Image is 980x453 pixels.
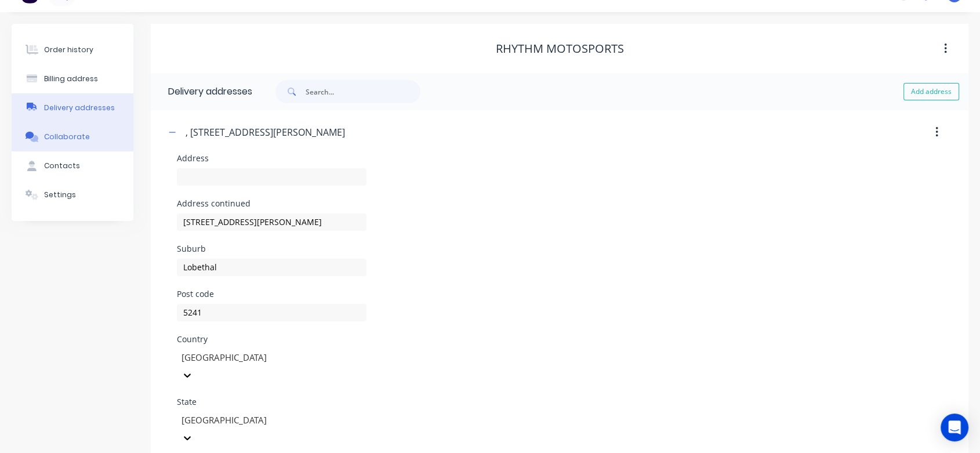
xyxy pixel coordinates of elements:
[44,132,90,142] div: Collaborate
[12,93,133,122] button: Delivery addresses
[12,151,133,180] button: Contacts
[12,180,133,209] button: Settings
[44,103,115,113] div: Delivery addresses
[44,161,80,171] div: Contacts
[186,125,345,139] div: , [STREET_ADDRESS][PERSON_NAME]
[177,335,366,343] div: Country
[151,73,252,110] div: Delivery addresses
[12,64,133,93] button: Billing address
[177,154,366,162] div: Address
[177,245,366,253] div: Suburb
[941,414,968,441] div: Open Intercom Messenger
[177,200,366,208] div: Address continued
[903,83,959,100] button: Add address
[12,35,133,64] button: Order history
[44,45,93,55] div: Order history
[177,290,366,298] div: Post code
[306,80,420,103] input: Search...
[496,42,624,56] div: Rhythm Motosports
[44,190,76,200] div: Settings
[177,398,366,406] div: State
[44,74,98,84] div: Billing address
[12,122,133,151] button: Collaborate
